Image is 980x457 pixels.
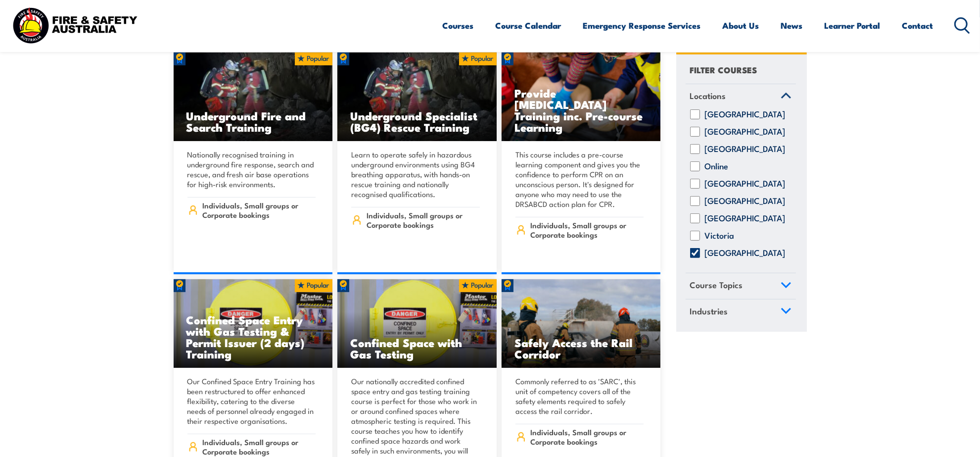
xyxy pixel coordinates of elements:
[686,300,796,325] a: Industries
[705,109,786,119] label: [GEOGRAPHIC_DATA]
[705,196,786,206] label: [GEOGRAPHIC_DATA]
[187,150,316,189] p: Nationally recognised training in underground fire response, search and rescue, and fresh air bas...
[187,376,316,426] p: Our Confined Space Entry Training has been restructured to offer enhanced flexibility, catering t...
[350,337,484,359] h3: Confined Space with Gas Testing
[705,248,786,258] label: [GEOGRAPHIC_DATA]
[337,52,497,142] img: Underground mine rescue
[583,12,701,39] a: Emergency Response Services
[515,150,644,209] p: This course includes a pre-course learning component and gives you the confidence to perform CPR ...
[174,279,333,368] a: Confined Space Entry with Gas Testing & Permit Issuer (2 days) Training
[705,127,786,137] label: [GEOGRAPHIC_DATA]
[202,437,316,456] span: Individuals, Small groups or Corporate bookings
[690,305,728,318] span: Industries
[443,12,474,39] a: Courses
[705,179,786,189] label: [GEOGRAPHIC_DATA]
[502,52,661,142] img: Low Voltage Rescue and Provide CPR
[502,279,661,368] a: Safely Access the Rail Corridor
[187,314,320,359] h3: Confined Space Entry with Gas Testing & Permit Issuer (2 days) Training
[705,161,729,171] label: Online
[902,12,933,39] a: Contact
[515,376,644,416] p: Commonly referred to as 'SARC', this unit of competency covers all of the safety elements require...
[337,52,497,142] a: Underground Specialist (BG4) Rescue Training
[496,12,561,39] a: Course Calendar
[530,427,644,446] span: Individuals, Small groups or Corporate bookings
[187,110,320,133] h3: Underground Fire and Search Training
[705,144,786,154] label: [GEOGRAPHIC_DATA]
[202,201,316,219] span: Individuals, Small groups or Corporate bookings
[690,63,757,76] h4: FILTER COURSES
[705,213,786,223] label: [GEOGRAPHIC_DATA]
[723,12,759,39] a: About Us
[690,89,726,102] span: Locations
[350,110,484,133] h3: Underground Specialist (BG4) Rescue Training
[502,279,661,368] img: Fire Team Operations
[690,278,743,292] span: Course Topics
[337,279,497,368] a: Confined Space with Gas Testing
[514,87,648,133] h3: Provide [MEDICAL_DATA] Training inc. Pre-course Learning
[530,220,644,239] span: Individuals, Small groups or Corporate bookings
[825,12,881,39] a: Learner Portal
[705,231,735,241] label: Victoria
[337,279,497,368] img: Confined Space Entry
[502,52,661,142] a: Provide [MEDICAL_DATA] Training inc. Pre-course Learning
[174,52,333,142] a: Underground Fire and Search Training
[781,12,803,39] a: News
[351,150,480,199] p: Learn to operate safely in hazardous underground environments using BG4 breathing apparatus, with...
[174,52,333,142] img: Underground mine rescue
[686,84,796,110] a: Locations
[367,210,480,229] span: Individuals, Small groups or Corporate bookings
[514,337,648,359] h3: Safely Access the Rail Corridor
[686,273,796,299] a: Course Topics
[174,279,333,368] img: Confined Space Entry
